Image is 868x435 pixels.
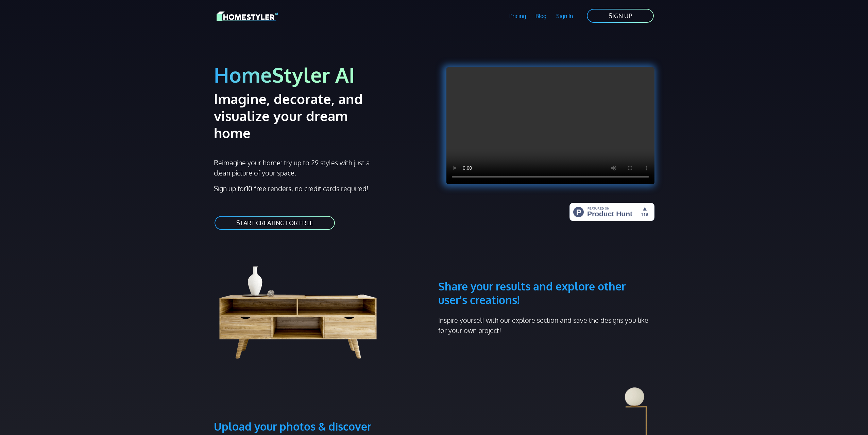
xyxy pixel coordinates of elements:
h3: Share your results and explore other user's creations! [438,247,654,307]
h1: HomeStyler AI [214,62,430,87]
a: Blog [531,8,551,24]
a: SIGN UP [586,8,654,23]
img: living room cabinet [214,247,393,363]
h2: Imagine, decorate, and visualize your dream home [214,90,387,141]
a: Sign In [551,8,578,24]
img: HomeStyler AI - Interior Design Made Easy: One Click to Your Dream Home | Product Hunt [569,203,654,221]
a: Pricing [504,8,531,24]
p: Sign up for , no credit cards required! [214,183,430,194]
strong: 10 free renders [246,184,291,193]
p: Inspire yourself with our explore section and save the designs you like for your own project! [438,315,654,335]
a: START CREATING FOR FREE [214,215,336,231]
img: HomeStyler AI logo [217,10,278,22]
p: Reimagine your home: try up to 29 styles with just a clean picture of your space. [214,157,376,178]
